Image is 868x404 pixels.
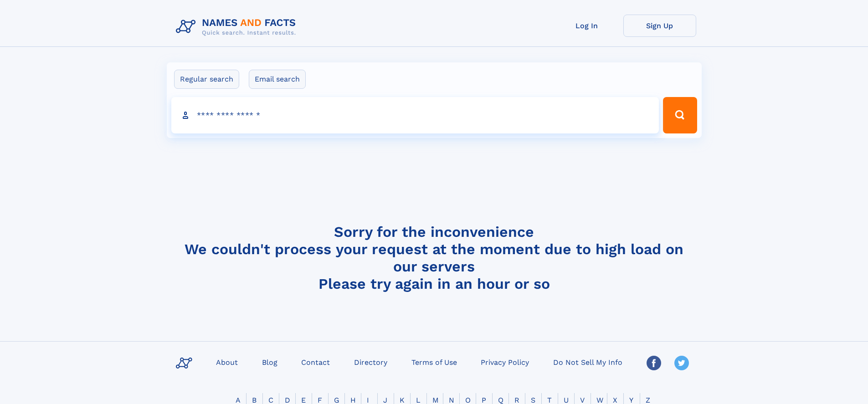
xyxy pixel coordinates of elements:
h4: Sorry for the inconvenience We couldn't process your request at the moment due to high load on ou... [172,223,696,292]
a: Sign Up [623,15,696,37]
a: Directory [350,355,391,368]
a: About [212,355,241,368]
button: Search Button [663,97,697,133]
a: Privacy Policy [477,355,533,368]
img: Facebook [647,356,661,370]
label: Regular search [174,70,239,89]
img: Twitter [674,356,689,370]
a: Terms of Use [408,355,461,368]
a: Blog [258,355,281,368]
label: Email search [249,70,306,89]
a: Do Not Sell My Info [550,355,626,368]
a: Log In [550,15,623,37]
img: Logo Names and Facts [172,15,303,39]
a: Contact [298,355,334,368]
input: search input [171,97,659,133]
